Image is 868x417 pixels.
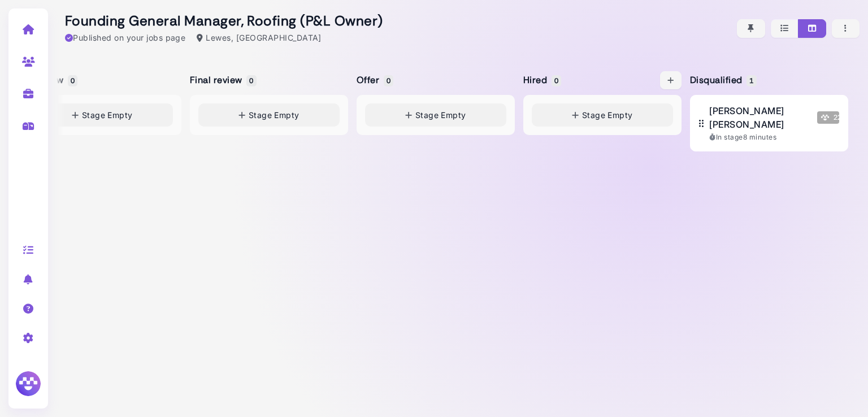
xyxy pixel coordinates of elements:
[23,75,76,85] h5: Interview
[246,75,256,86] span: 0
[690,95,848,151] button: [PERSON_NAME] [PERSON_NAME] Megan Score 22 In stage8 minutes
[65,13,383,29] h2: Founding General Manager, Roofing (P&L Owner)
[68,75,77,86] span: 0
[523,75,559,85] h5: Hired
[190,75,255,85] h5: Final review
[747,75,756,86] span: 1
[14,370,42,398] img: Megan
[384,75,393,86] span: 0
[690,75,755,85] h5: Disqualified
[709,132,839,142] div: In stage 8 minutes
[357,75,392,85] h5: Offer
[82,109,133,121] span: Stage Empty
[197,32,322,44] div: Lewes, [GEOGRAPHIC_DATA]
[817,111,839,124] span: 22
[415,109,466,121] span: Stage Empty
[709,104,812,131] span: [PERSON_NAME] [PERSON_NAME]
[65,32,185,44] div: Published on your jobs page
[821,114,829,121] img: Megan Score
[582,109,633,121] span: Stage Empty
[552,75,561,86] span: 0
[249,109,300,121] span: Stage Empty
